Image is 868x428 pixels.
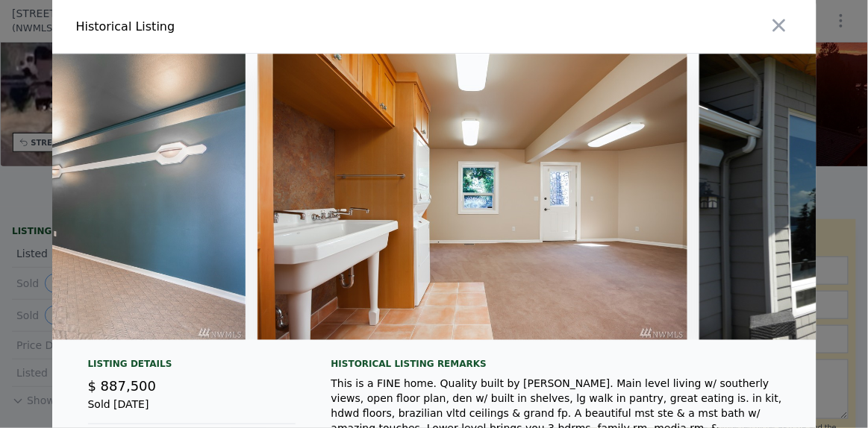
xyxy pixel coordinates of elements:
[76,18,428,36] div: Historical Listing
[88,397,296,424] div: Sold [DATE]
[88,358,296,376] div: Listing Details
[257,54,687,340] img: Property Img
[88,378,157,394] span: $ 887,500
[331,358,793,370] div: Historical Listing remarks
